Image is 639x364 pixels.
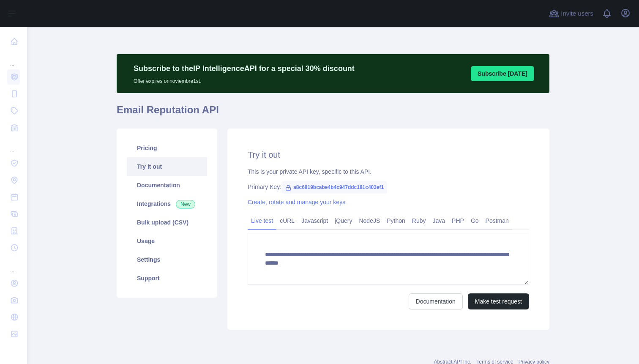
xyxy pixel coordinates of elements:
a: Settings [127,250,207,269]
a: Javascript [298,214,331,227]
button: Subscribe [DATE] [471,66,534,81]
p: Offer expires on noviembre 1st. [134,74,355,85]
div: Primary Key: [248,183,529,191]
a: cURL [276,214,298,227]
a: Live test [248,214,276,227]
a: Try it out [127,157,207,176]
div: This is your private API key, specific to this API. [248,167,529,176]
p: Subscribe to the IP Intelligence API for a special 30 % discount [134,63,355,74]
div: ... [7,51,20,68]
a: Go [467,214,482,227]
h1: Email Reputation API [117,103,549,123]
button: Invite users [547,7,595,20]
a: Integrations New [127,194,207,213]
a: PHP [448,214,467,227]
span: a8c6819bcabe4b4c947ddc181c403ef1 [281,181,387,194]
a: Documentation [127,176,207,194]
a: Java [429,214,449,227]
div: ... [7,257,20,274]
a: jQuery [331,214,355,227]
a: Documentation [409,293,463,309]
div: ... [7,137,20,154]
a: Pricing [127,139,207,157]
a: Bulk upload (CSV) [127,213,207,232]
a: Ruby [409,214,429,227]
h2: Try it out [248,149,529,161]
a: Create, rotate and manage your keys [248,199,345,205]
a: NodeJS [355,214,383,227]
span: Invite users [561,9,593,19]
a: Support [127,269,207,287]
button: Make test request [468,293,529,309]
span: New [176,200,195,208]
a: Python [383,214,409,227]
a: Usage [127,232,207,250]
a: Postman [482,214,512,227]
